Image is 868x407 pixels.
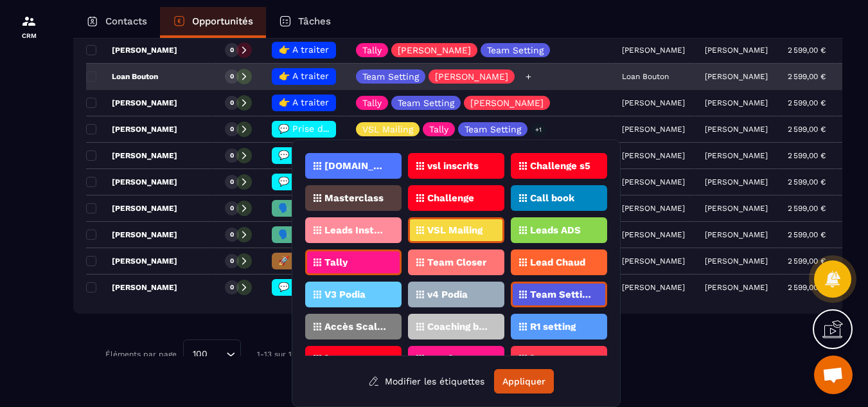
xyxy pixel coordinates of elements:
[86,98,177,108] p: [PERSON_NAME]
[429,125,448,134] p: Tally
[705,151,768,160] p: [PERSON_NAME]
[324,226,387,235] p: Leads Instagram
[427,322,490,331] p: Coaching book
[230,204,234,213] p: 0
[183,339,241,369] div: Search for option
[788,230,826,239] p: 2 599,00 €
[705,177,768,186] p: [PERSON_NAME]
[788,257,826,266] p: 2 599,00 €
[298,15,331,27] p: Tâches
[487,46,544,55] p: Team Setting
[230,257,234,266] p: 0
[788,151,826,160] p: 2 599,00 €
[230,46,234,55] p: 0
[230,283,234,292] p: 0
[73,7,160,38] a: Contacts
[705,98,768,107] p: [PERSON_NAME]
[705,257,768,266] p: [PERSON_NAME]
[279,97,329,107] span: 👉 A traiter
[257,350,333,359] p: 1-13 sur 13 éléments
[470,98,544,107] p: [PERSON_NAME]
[530,226,581,235] p: Leads ADS
[788,177,826,186] p: 2 599,00 €
[230,125,234,134] p: 0
[465,125,521,134] p: Team Setting
[3,32,55,39] p: CRM
[530,290,592,299] p: Team Setting
[788,46,826,55] p: 2 599,00 €
[705,72,768,81] p: [PERSON_NAME]
[530,194,574,203] p: Call book
[530,161,590,170] p: Challenge s5
[427,194,474,203] p: Challenge
[230,72,234,81] p: 0
[105,350,177,359] p: Éléments par page
[494,369,554,393] button: Appliquer
[705,125,768,134] p: [PERSON_NAME]
[362,72,419,81] p: Team Setting
[230,151,234,160] p: 0
[278,282,406,292] span: 💬 Prise de contact effectué
[362,125,413,134] p: VSL Mailing
[278,176,406,186] span: 💬 Prise de contact effectué
[427,258,486,267] p: Team Closer
[212,347,223,361] input: Search for option
[278,150,406,160] span: 💬 Prise de contact effectué
[230,230,234,239] p: 0
[398,46,471,55] p: [PERSON_NAME]
[279,71,329,81] span: 👉 A traiter
[530,322,576,331] p: R1 setting
[324,322,387,331] p: Accès Scaler Podia
[530,354,592,363] p: [PERSON_NAME]. 1:1 6m 3app
[398,98,454,107] p: Team Setting
[21,14,37,29] img: formation
[230,177,234,186] p: 0
[86,124,177,134] p: [PERSON_NAME]
[278,123,406,134] span: 💬 Prise de contact effectué
[788,125,826,134] p: 2 599,00 €
[705,283,768,292] p: [PERSON_NAME]
[324,161,387,170] p: [DOMAIN_NAME]
[427,226,483,235] p: VSL Mailing
[324,194,384,203] p: Masterclass
[788,72,826,81] p: 2 599,00 €
[788,204,826,213] p: 2 599,00 €
[266,7,344,38] a: Tâches
[788,283,826,292] p: 2 599,00 €
[86,203,177,213] p: [PERSON_NAME]
[427,354,490,363] p: SET [PERSON_NAME]
[362,98,382,107] p: Tally
[160,7,266,38] a: Opportunités
[105,15,147,27] p: Contacts
[278,229,392,239] span: 🗣️ Conversation en cours
[705,204,768,213] p: [PERSON_NAME]
[279,44,329,55] span: 👉 A traiter
[86,45,177,55] p: [PERSON_NAME]
[86,282,177,293] p: [PERSON_NAME]
[86,150,177,161] p: [PERSON_NAME]
[278,203,392,213] span: 🗣️ Conversation en cours
[192,15,253,27] p: Opportunités
[359,370,494,393] button: Modifier les étiquettes
[324,354,387,363] p: [PERSON_NAME]
[86,71,158,82] p: Loan Bouton
[530,258,585,267] p: Lead Chaud
[427,290,468,299] p: v4 Podia
[188,347,212,361] span: 100
[230,98,234,107] p: 0
[86,256,177,266] p: [PERSON_NAME]
[362,46,382,55] p: Tally
[435,72,508,81] p: [PERSON_NAME]
[278,255,391,266] span: 🚀 Lien envoyé & Relance
[86,230,177,240] p: [PERSON_NAME]
[427,161,479,170] p: vsl inscrits
[705,46,768,55] p: [PERSON_NAME]
[531,123,546,136] p: +1
[3,4,55,49] a: formationformationCRM
[86,177,177,187] p: [PERSON_NAME]
[324,258,348,267] p: Tally
[705,230,768,239] p: [PERSON_NAME]
[814,356,853,394] div: Ouvrir le chat
[788,98,826,107] p: 2 599,00 €
[324,290,366,299] p: V3 Podia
